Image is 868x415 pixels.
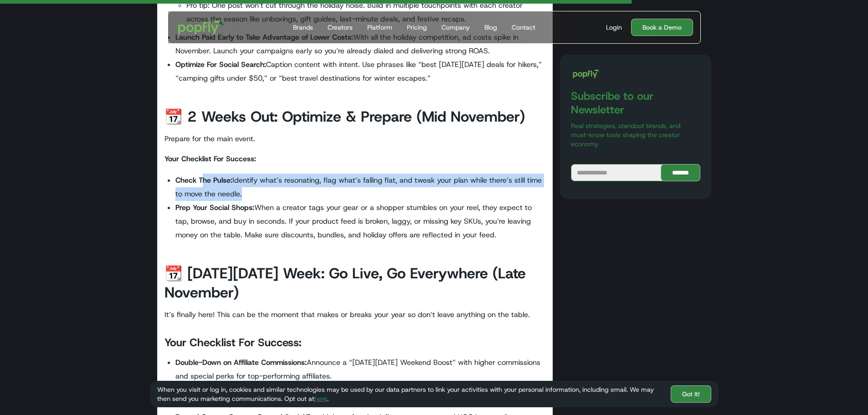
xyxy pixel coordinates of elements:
[164,154,256,164] strong: Your Checklist For Success:
[175,203,254,212] strong: Prep Your Social Shops:
[164,264,526,302] strong: 📆 [DATE][DATE] Week: Go Live, Go Everywhere (Late November)
[175,174,546,201] li: Identify what’s resonating, flag what’s falling flat, and tweak your plan while there’s still tim...
[164,309,546,320] p: It’s finally here! This can be the moment that makes or breaks your year so don’t leave anything ...
[157,385,663,403] div: When you visit or log in, cookies and similar technologies may be used by our data partners to li...
[293,23,313,32] div: Brands
[512,23,535,32] div: Contact
[438,11,473,43] a: Company
[508,11,539,43] a: Contact
[328,23,353,32] div: Creators
[164,335,301,350] strong: Your Checklist For Success:
[671,385,711,403] a: Got It!
[602,23,626,32] a: Login
[367,23,392,32] div: Platform
[175,60,266,69] strong: Optimize For Social Search:
[364,11,396,43] a: Platform
[324,11,356,43] a: Creators
[289,11,317,43] a: Brands
[606,23,622,32] div: Login
[571,89,700,117] h3: Subscribe to our Newsletter
[484,23,497,32] div: Blog
[403,11,431,43] a: Pricing
[175,175,232,185] strong: Check The Pulse:
[175,201,546,242] li: When a creator tags your gear or a shopper stumbles on your reel, they expect to tap, browse, and...
[442,23,470,32] div: Company
[164,133,546,144] p: Prepare for the main event.
[571,164,700,181] form: Blog Subscribe
[172,14,231,41] a: home
[314,395,327,403] a: here
[175,356,546,383] li: Announce a “[DATE][DATE] Weekend Boost” with higher commissions and special perks for top-perform...
[481,11,501,43] a: Blog
[175,358,307,367] strong: Double-Down on Affiliate Commissions:
[631,19,693,36] a: Book a Demo
[571,121,700,149] p: Real strategies, standout brands, and must-know tools shaping the creator economy
[407,23,427,32] div: Pricing
[175,58,546,85] li: Caption content with intent. Use phrases like “best [DATE][DATE] deals for hikers,” “camping gift...
[164,107,525,126] strong: 📆 2 Weeks Out: Optimize & Prepare (Mid November)
[175,31,546,58] li: With all the holiday competition, ad costs spike in November. Launch your campaigns early so you’...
